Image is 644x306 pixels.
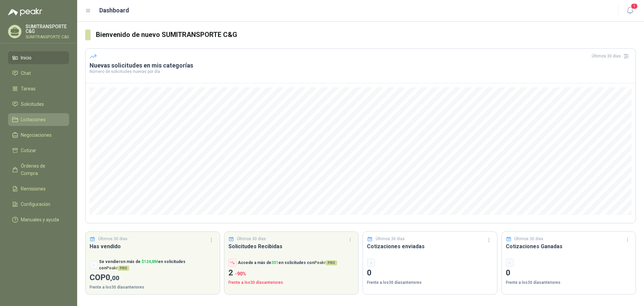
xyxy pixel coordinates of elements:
span: Cotizar [21,147,36,154]
span: Configuración [21,201,50,208]
span: -90 % [235,271,246,276]
p: 0 [367,267,493,279]
h3: Has vendido [90,242,216,251]
p: Frente a los 30 días anteriores [90,284,216,291]
span: Manuales y ayuda [21,216,59,223]
span: Licitaciones [21,116,46,123]
span: Peakr [314,260,337,265]
span: Chat [21,70,31,77]
span: Inicio [21,54,32,61]
div: - [90,261,98,269]
span: Solicitudes [21,100,44,108]
p: Frente a los 30 días anteriores [228,279,355,286]
p: Frente a los 30 días anteriores [367,279,493,286]
a: Manuales y ayuda [8,213,69,226]
a: Chat [8,67,69,80]
a: Cotizar [8,144,69,157]
p: SUMITRANSPORTE C&G [25,24,69,34]
div: - [367,259,375,267]
p: Accede a más de en solicitudes con [238,260,337,266]
span: 351 [271,260,278,265]
span: ,00 [110,274,119,282]
span: 0 [106,273,119,282]
p: Últimos 30 días [514,236,543,242]
span: Negociaciones [21,131,52,139]
h3: Cotizaciones Ganadas [506,242,632,251]
h3: Nuevas solicitudes en mis categorías [90,61,632,70]
p: SUMITRANSPORTE C&G [25,35,69,39]
a: Negociaciones [8,129,69,141]
p: Últimos 30 días [98,236,127,242]
div: - [506,259,514,267]
h3: Bienvenido de nuevo SUMITRANSPORTE C&G [96,30,636,40]
a: Remisiones [8,182,69,195]
p: Últimos 30 días [376,236,405,242]
h3: Solicitudes Recibidas [228,242,355,251]
img: Logo peakr [8,8,42,16]
a: Configuración [8,198,69,211]
p: 0 [506,267,632,279]
a: Solicitudes [8,98,69,111]
a: Órdenes de Compra [8,160,69,180]
h3: Cotizaciones enviadas [367,242,493,251]
p: Últimos 30 días [237,236,266,242]
span: Peakr [106,266,129,270]
span: Tareas [21,85,36,92]
a: Tareas [8,82,69,95]
span: 1 [631,3,638,9]
h1: Dashboard [99,6,129,15]
span: PRO [118,266,129,271]
div: Últimos 30 días [592,51,632,61]
p: Frente a los 30 días anteriores [506,279,632,286]
span: Órdenes de Compra [21,162,63,177]
p: COP [90,271,216,284]
a: Inicio [8,51,69,64]
a: Licitaciones [8,113,69,126]
span: PRO [326,260,337,265]
span: Remisiones [21,185,46,192]
p: Número de solicitudes nuevas por día [90,70,632,74]
p: Se vendieron más de en solicitudes con [99,259,216,271]
span: $ 124,8M [142,259,158,264]
button: 1 [624,5,636,17]
p: 2 [228,267,355,279]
